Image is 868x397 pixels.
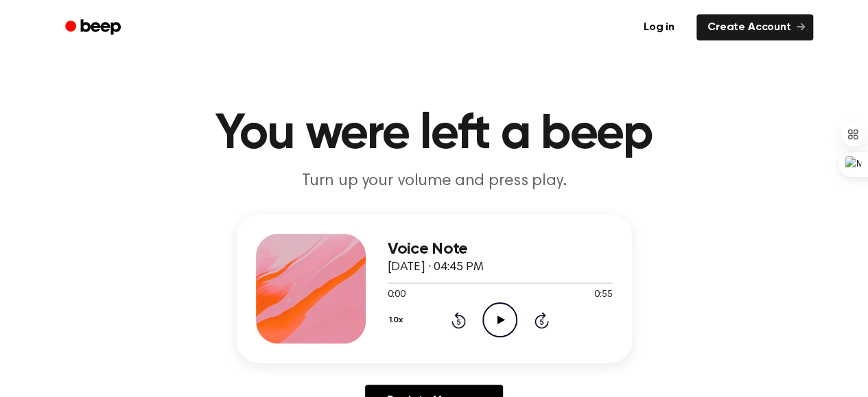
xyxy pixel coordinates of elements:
[388,261,484,274] span: [DATE] · 04:45 PM
[696,14,813,40] a: Create Account
[594,288,612,302] span: 0:55
[56,14,133,41] a: Beep
[388,240,613,258] h3: Voice Note
[388,309,408,332] button: 1.0x
[388,288,406,302] span: 0:00
[171,170,698,193] p: Turn up your volume and press play.
[83,110,786,159] h1: You were left a beep
[630,12,688,43] a: Log in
